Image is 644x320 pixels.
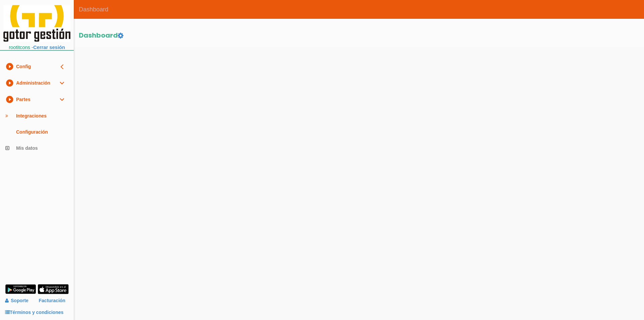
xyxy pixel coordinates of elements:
[5,91,13,107] i: play_circle_filled
[74,1,113,18] span: Dashboard
[5,58,13,75] i: play_circle_filled
[5,75,13,91] i: play_circle_filled
[5,310,63,315] a: Términos y condiciones
[5,284,36,294] img: google-play.png
[58,91,66,107] i: expand_more
[39,295,65,307] a: Facturación
[38,284,69,294] img: app-store.png
[58,75,66,91] i: expand_more
[33,45,65,50] a: Cerrar sesión
[5,298,29,303] a: Soporte
[79,32,639,39] h2: Dashboard
[3,5,70,42] img: itcons-logo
